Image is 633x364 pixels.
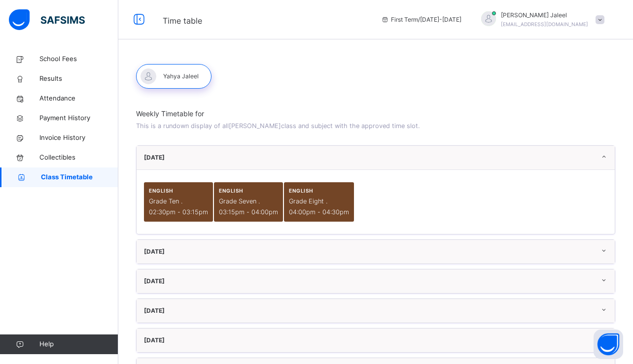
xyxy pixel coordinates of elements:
[149,197,208,206] span: Grade Ten .
[471,11,609,29] div: SaifJaleel
[594,330,623,359] button: Open asap
[381,15,461,24] span: session/term information
[137,240,615,264] div: [DATE]
[219,187,278,195] span: English
[137,299,615,323] div: [DATE]
[501,21,588,27] span: [EMAIL_ADDRESS][DOMAIN_NAME]
[39,133,118,143] span: Invoice History
[39,113,118,123] span: Payment History
[39,74,118,84] span: Results
[41,172,118,182] span: Class Timetable
[137,329,615,352] div: [DATE]
[136,122,420,130] span: This is a rundown display of all [PERSON_NAME] class and subject with the approved time slot.
[289,197,349,206] span: Grade Eight .
[39,153,118,163] span: Collectibles
[39,339,118,349] span: Help
[9,9,85,30] img: safsims
[149,187,208,195] span: English
[501,11,588,20] span: [PERSON_NAME] Jaleel
[39,54,118,64] span: School Fees
[137,269,615,293] div: [DATE]
[163,16,202,26] span: Time table
[149,207,208,217] span: 02:30pm - 03:15pm
[219,197,278,206] span: Grade Seven .
[137,146,615,169] div: [DATE]
[289,187,349,195] span: English
[39,94,118,103] span: Attendance
[136,108,615,119] span: Weekly Timetable for
[289,207,349,217] span: 04:00pm - 04:30pm
[219,207,278,217] span: 03:15pm - 04:00pm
